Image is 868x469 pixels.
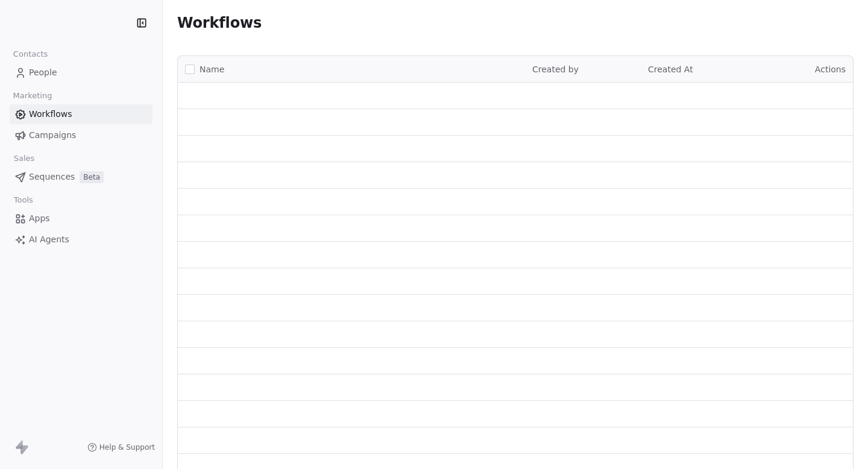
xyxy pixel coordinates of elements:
[8,87,57,105] span: Marketing
[87,442,155,452] a: Help & Support
[10,167,153,187] a: SequencesBeta
[648,65,693,74] span: Created At
[99,442,155,452] span: Help & Support
[29,129,76,142] span: Campaigns
[29,108,72,121] span: Workflows
[10,63,153,83] a: People
[29,171,75,183] span: Sequences
[200,63,224,76] span: Name
[815,65,846,74] span: Actions
[177,14,262,31] span: Workflows
[29,233,69,246] span: AI Agents
[8,150,40,168] span: Sales
[8,191,38,209] span: Tools
[8,45,53,63] span: Contacts
[29,66,57,79] span: People
[10,104,153,124] a: Workflows
[29,212,50,225] span: Apps
[10,209,153,228] a: Apps
[532,65,579,74] span: Created by
[10,230,153,250] a: AI Agents
[10,125,153,145] a: Campaigns
[80,171,104,183] span: Beta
